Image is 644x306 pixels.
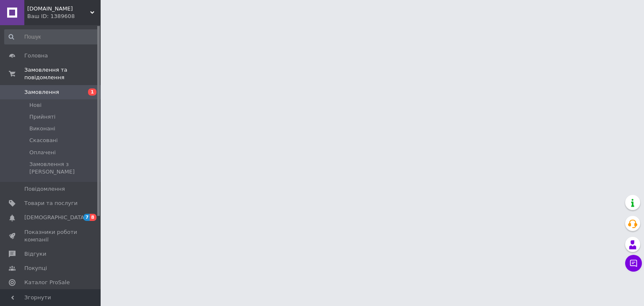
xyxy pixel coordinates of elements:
[83,214,90,221] span: 7
[27,13,101,20] div: Ваш ID: 1389608
[24,250,46,258] span: Відгуки
[24,279,70,286] span: Каталог ProSale
[29,161,98,176] span: Замовлення з [PERSON_NAME]
[24,185,65,193] span: Повідомлення
[29,113,55,121] span: Прийняті
[24,66,101,81] span: Замовлення та повідомлення
[625,255,642,272] button: Чат з покупцем
[24,214,86,221] span: [DEMOGRAPHIC_DATA]
[90,214,96,221] span: 8
[24,200,78,207] span: Товари та послуги
[24,52,48,60] span: Головна
[24,88,59,96] span: Замовлення
[4,29,99,44] input: Пошук
[29,101,42,109] span: Нові
[24,265,47,272] span: Покупці
[29,149,56,156] span: Оплачені
[27,5,90,13] span: SmartShop.kr.ua
[29,137,58,144] span: Скасовані
[24,228,78,244] span: Показники роботи компанії
[88,88,96,96] span: 1
[29,125,55,132] span: Виконані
